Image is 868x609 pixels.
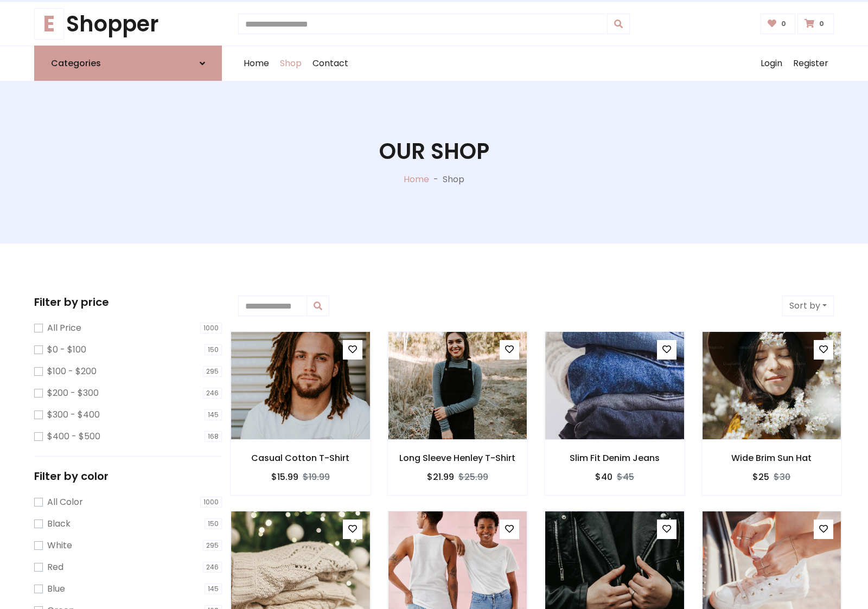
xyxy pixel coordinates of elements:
label: White [47,539,72,552]
label: $100 - $200 [47,365,97,378]
span: 1000 [200,497,222,508]
h6: Casual Cotton T-Shirt [231,453,371,463]
h6: $15.99 [271,472,298,482]
h6: $21.99 [427,472,454,482]
h6: Categories [51,58,101,68]
a: Home [404,173,429,185]
button: Sort by [782,296,834,316]
a: 0 [797,14,834,34]
label: Blue [47,582,65,595]
h5: Filter by color [34,470,222,483]
h1: Shopper [34,11,222,37]
del: $45 [617,471,634,483]
a: Home [238,46,275,81]
h5: Filter by price [34,296,222,309]
a: Login [755,46,788,81]
h6: Wide Brim Sun Hat [702,453,842,463]
label: $300 - $400 [47,408,100,421]
label: $200 - $300 [47,387,99,400]
span: 295 [203,540,222,551]
label: Red [47,561,63,574]
del: $19.99 [303,471,330,483]
label: $400 - $500 [47,430,100,443]
a: Contact [307,46,354,81]
a: Register [788,46,834,81]
label: All Price [47,322,81,335]
label: All Color [47,496,83,509]
a: Shop [275,46,307,81]
span: 168 [205,431,222,442]
span: 145 [205,584,222,594]
h6: Slim Fit Denim Jeans [545,453,685,463]
h6: Long Sleeve Henley T-Shirt [388,453,528,463]
span: 246 [203,388,222,399]
a: EShopper [34,11,222,37]
span: 150 [205,344,222,355]
span: 0 [816,19,827,29]
p: Shop [443,173,464,186]
h6: $25 [752,472,769,482]
a: 0 [761,14,796,34]
span: 145 [205,409,222,420]
span: 1000 [200,323,222,334]
p: - [429,173,443,186]
del: $30 [774,471,790,483]
a: Categories [34,46,222,81]
h6: $40 [595,472,612,482]
span: 0 [778,19,789,29]
del: $25.99 [458,471,488,483]
label: $0 - $100 [47,343,86,356]
span: 295 [203,366,222,377]
span: 246 [203,562,222,573]
h1: Our Shop [379,138,489,164]
span: E [34,8,64,40]
label: Black [47,517,71,530]
span: 150 [205,518,222,529]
